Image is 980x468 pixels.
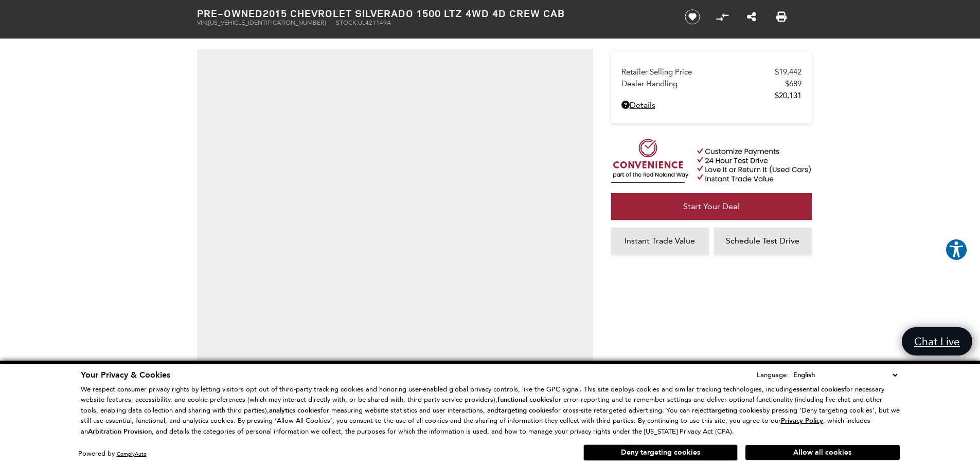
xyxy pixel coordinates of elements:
[611,228,709,254] a: Instant Trade Value
[776,11,787,23] a: Print this Pre-Owned 2015 Chevrolet Silverado 1500 LTZ 4WD 4D Crew Cab
[621,67,775,77] span: Retailer Selling Price
[78,451,147,457] div: Powered by
[197,6,263,20] strong: Pre-Owned
[621,67,801,77] a: Retailer Selling Price $19,442
[117,451,147,457] a: ComplyAuto
[611,193,812,220] a: Start Your Deal
[757,371,789,378] div: Language:
[791,369,900,381] select: Language Select
[621,79,785,88] span: Dealer Handling
[785,79,801,88] span: $689
[681,9,704,25] button: Save vehicle
[197,8,668,19] h1: 2015 Chevrolet Silverado 1500 LTZ 4WD 4D Crew Cab
[775,91,801,100] span: $20,131
[208,19,326,26] span: [US_VEHICLE_IDENTIFICATION_NUMBER]
[197,19,208,26] span: VIN:
[793,385,844,394] strong: essential cookies
[498,406,552,415] strong: targeting cookies
[497,395,553,404] strong: functional cookies
[621,91,801,100] a: $20,131
[683,201,739,211] span: Start Your Deal
[81,384,900,437] p: We respect consumer privacy rights by letting visitors opt out of third-party tracking cookies an...
[945,238,968,263] aside: Accessibility Help Desk
[621,79,801,88] a: Dealer Handling $689
[745,445,900,460] button: Allow all cookies
[81,369,170,381] span: Your Privacy & Cookies
[358,19,391,26] span: UL421149A
[902,327,972,355] a: Chat Live
[625,236,695,246] span: Instant Trade Value
[202,54,588,440] iframe: Interactive Walkaround/Photo gallery of the vehicle/product
[909,334,965,348] span: Chat Live
[945,238,968,261] button: Explore your accessibility options
[269,406,320,415] strong: analytics cookies
[88,427,152,436] strong: Arbitration Provision
[714,228,812,254] a: Schedule Test Drive
[715,9,730,25] button: Compare vehicle
[621,100,801,110] a: Details
[726,236,799,246] span: Schedule Test Drive
[336,19,358,26] span: Stock:
[709,406,762,415] strong: targeting cookies
[781,416,823,425] u: Privacy Policy
[583,444,738,461] button: Deny targeting cookies
[775,67,801,77] span: $19,442
[747,11,756,23] a: Share this Pre-Owned 2015 Chevrolet Silverado 1500 LTZ 4WD 4D Crew Cab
